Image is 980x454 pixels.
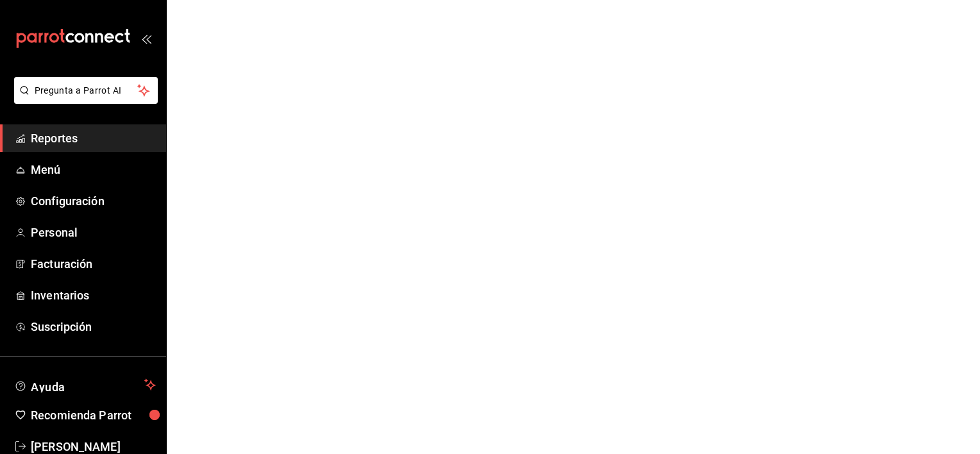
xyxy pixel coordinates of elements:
[14,77,158,104] button: Pregunta a Parrot AI
[141,33,151,44] button: open_drawer_menu
[31,163,61,176] font: Menú
[31,257,92,271] font: Facturación
[31,440,121,453] font: [PERSON_NAME]
[31,320,92,333] font: Suscripción
[35,84,138,97] span: Pregunta a Parrot AI
[31,131,78,145] font: Reportes
[31,226,78,239] font: Personal
[31,408,131,422] font: Recomienda Parrot
[31,289,89,302] font: Inventarios
[31,377,139,392] span: Ayuda
[31,194,105,208] font: Configuración
[9,93,158,106] a: Pregunta a Parrot AI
